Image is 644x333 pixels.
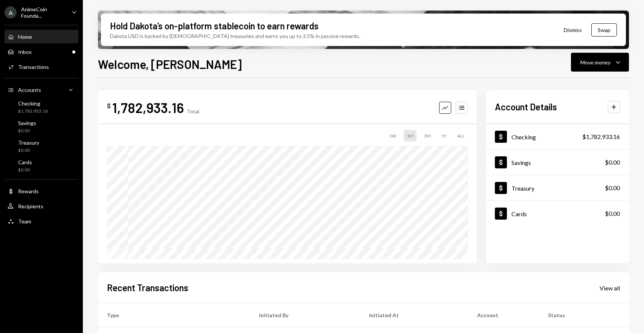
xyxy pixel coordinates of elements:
[360,303,468,327] th: Initiated At
[21,6,66,19] div: AnimeCoin Founda...
[18,128,36,134] div: $0.00
[600,284,620,292] div: View all
[18,159,32,165] div: Cards
[5,60,78,73] a: Transactions
[5,30,78,43] a: Home
[438,130,450,142] div: 1Y
[5,83,78,96] a: Accounts
[18,49,32,55] div: Inbox
[18,34,32,40] div: Home
[18,147,39,154] div: $0.00
[511,133,536,141] div: Checking
[404,130,417,142] div: 1M
[571,53,629,72] button: Move money
[511,185,534,192] div: Treasury
[600,284,620,292] a: View all
[18,167,32,173] div: $0.00
[554,21,591,39] button: Dismiss
[5,118,78,136] a: Savings$0.00
[5,137,78,155] a: Treasury$0.00
[5,184,78,198] a: Rewards
[386,130,399,142] div: 1W
[511,159,531,166] div: Savings
[107,281,188,294] h2: Recent Transactions
[18,108,48,115] div: $1,782,933.16
[18,64,49,70] div: Transactions
[98,57,242,72] h1: Welcome, [PERSON_NAME]
[511,210,527,217] div: Cards
[250,303,360,327] th: Initiated By
[495,101,557,113] h2: Account Details
[110,32,360,40] div: Dakota USD is backed by [DEMOGRAPHIC_DATA] treasuries and earns you up to 3.5% in passive rewards.
[18,188,39,194] div: Rewards
[5,6,17,18] div: A
[18,218,31,225] div: Team
[18,139,39,146] div: Treasury
[110,20,319,32] div: Hold Dakota’s on-platform stablecoin to earn rewards
[582,132,620,141] div: $1,782,933.16
[580,58,610,66] div: Move money
[5,157,78,175] a: Cards$0.00
[5,214,78,228] a: Team
[486,201,629,226] a: Cards$0.00
[98,303,250,327] th: Type
[18,120,36,126] div: Savings
[605,183,620,192] div: $0.00
[605,209,620,218] div: $0.00
[486,175,629,200] a: Treasury$0.00
[18,100,48,107] div: Checking
[591,23,617,37] button: Swap
[107,102,111,110] div: $
[486,124,629,149] a: Checking$1,782,933.16
[112,99,184,116] div: 1,782,933.16
[605,158,620,167] div: $0.00
[18,203,43,209] div: Recipients
[5,45,78,58] a: Inbox
[5,199,78,213] a: Recipients
[187,108,199,115] div: Total
[5,98,78,116] a: Checking$1,782,933.16
[421,130,434,142] div: 3M
[454,130,468,142] div: ALL
[18,87,41,93] div: Accounts
[486,150,629,175] a: Savings$0.00
[468,303,539,327] th: Account
[539,303,629,327] th: Status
